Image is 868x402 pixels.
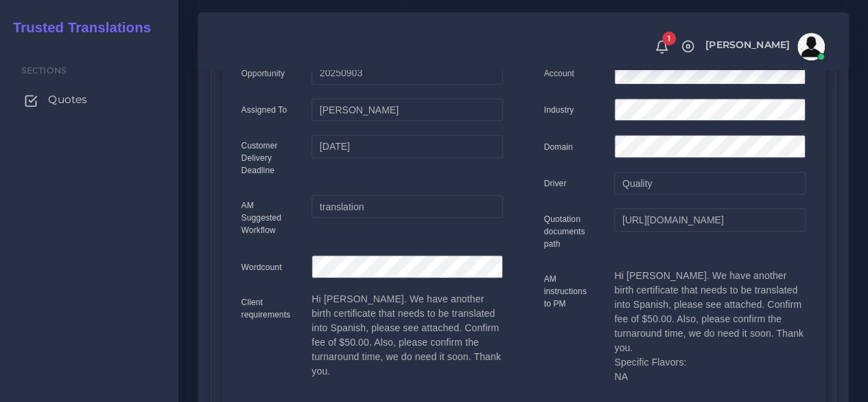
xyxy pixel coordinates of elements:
[662,32,676,45] span: 1
[614,269,805,384] p: Hi [PERSON_NAME]. We have another birth certificate that needs to be translated into Spanish, ple...
[544,67,574,80] label: Account
[544,141,573,153] label: Domain
[242,139,292,177] label: Customer Delivery Deadline
[650,39,674,54] a: 1
[544,177,567,190] label: Driver
[242,67,285,80] label: Opportunity
[3,19,151,36] h2: Trusted Translations
[3,16,151,39] a: Trusted Translations
[699,33,830,60] a: [PERSON_NAME]avatar
[705,40,790,49] span: [PERSON_NAME]
[242,104,288,116] label: Assigned To
[797,33,825,60] img: avatar
[21,65,67,76] span: Sections
[242,261,282,273] label: Wordcount
[312,98,502,122] input: pm
[242,199,292,236] label: AM Suggested Workflow
[48,92,87,107] span: Quotes
[544,273,594,310] label: AM instructions to PM
[544,104,574,116] label: Industry
[544,213,594,250] label: Quotation documents path
[312,292,502,379] p: Hi [PERSON_NAME]. We have another birth certificate that needs to be translated into Spanish, ple...
[242,296,292,321] label: Client requirements
[10,85,168,114] a: Quotes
